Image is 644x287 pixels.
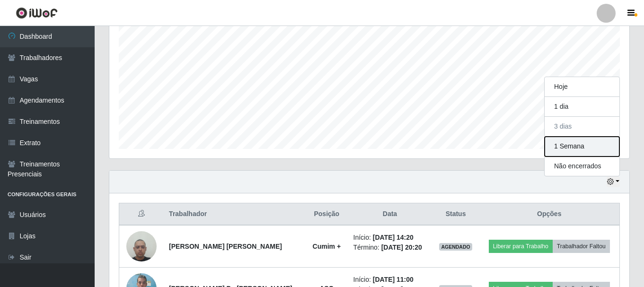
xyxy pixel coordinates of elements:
[169,243,282,250] strong: [PERSON_NAME] [PERSON_NAME]
[545,117,619,137] button: 3 dias
[126,226,157,266] img: 1693507860054.jpeg
[432,203,479,226] th: Status
[479,203,620,226] th: Opções
[353,233,427,243] li: Início:
[16,7,58,19] img: CoreUI Logo
[489,240,553,253] button: Liberar para Trabalho
[545,137,619,157] button: 1 Semana
[545,97,619,117] button: 1 dia
[313,243,341,250] strong: Cumim +
[553,240,610,253] button: Trabalhador Faltou
[545,157,619,176] button: Não encerrados
[373,276,414,283] time: [DATE] 11:00
[439,243,472,251] span: AGENDADO
[306,203,347,226] th: Posição
[373,234,414,241] time: [DATE] 14:20
[381,244,422,251] time: [DATE] 20:20
[163,203,306,226] th: Trabalhador
[545,77,619,97] button: Hoje
[353,243,427,252] li: Término:
[353,275,427,285] li: Início:
[348,203,432,226] th: Data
